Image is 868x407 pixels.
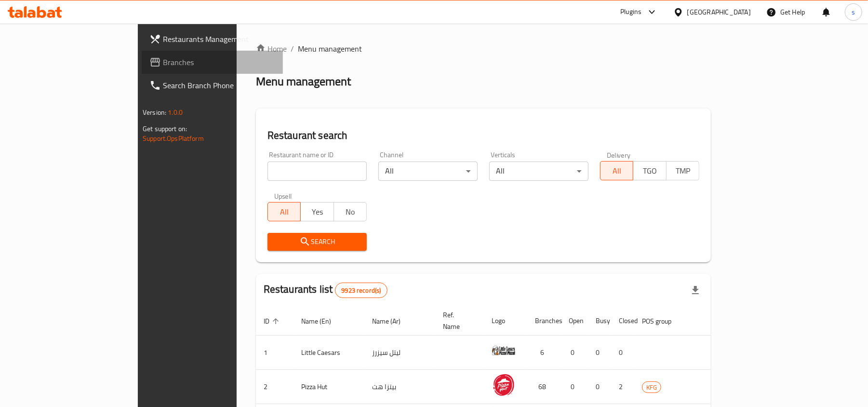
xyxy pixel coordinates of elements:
[274,192,292,199] label: Upsell
[620,6,641,18] div: Plugins
[301,315,344,327] span: Name (En)
[561,336,588,370] td: 0
[642,315,684,327] span: POS group
[611,336,634,370] td: 0
[604,164,629,178] span: All
[527,370,561,404] td: 68
[264,282,387,298] h2: Restaurants list
[492,373,516,397] img: Pizza Hut
[305,205,330,219] span: Yes
[637,164,662,178] span: TGO
[852,7,855,17] span: s
[666,161,699,180] button: TMP
[335,286,387,295] span: 9923 record(s)
[378,162,478,181] div: All
[687,7,751,17] div: [GEOGRAPHIC_DATA]
[372,315,413,327] span: Name (Ar)
[670,164,695,178] span: TMP
[256,74,351,89] h2: Menu management
[611,370,634,404] td: 2
[600,161,633,180] button: All
[142,27,283,51] a: Restaurants Management
[633,161,666,180] button: TGO
[335,283,387,298] div: Total records count
[588,370,611,404] td: 0
[527,306,561,336] th: Branches
[256,43,711,54] nav: breadcrumb
[143,106,166,119] span: Version:
[163,33,275,45] span: Restaurants Management
[142,74,283,97] a: Search Branch Phone
[489,162,588,181] div: All
[264,315,282,327] span: ID
[300,202,334,221] button: Yes
[443,309,472,332] span: Ref. Name
[492,339,516,363] img: Little Caesars
[294,336,364,370] td: Little Caesars
[143,132,204,145] a: Support.OpsPlatform
[275,236,359,248] span: Search
[163,56,275,68] span: Branches
[611,306,634,336] th: Closed
[291,43,294,54] li: /
[527,336,561,370] td: 6
[272,205,297,219] span: All
[684,279,707,302] div: Export file
[364,336,435,370] td: ليتل سيزرز
[168,106,183,119] span: 1.0.0
[484,306,527,336] th: Logo
[163,80,275,91] span: Search Branch Phone
[364,370,435,404] td: بيتزا هت
[267,162,367,181] input: Search for restaurant name or ID..
[267,233,367,251] button: Search
[334,202,367,221] button: No
[267,202,301,221] button: All
[588,336,611,370] td: 0
[143,122,187,135] span: Get support on:
[607,151,631,158] label: Delivery
[142,51,283,74] a: Branches
[267,128,699,143] h2: Restaurant search
[642,382,661,393] span: KFG
[588,306,611,336] th: Busy
[298,43,362,54] span: Menu management
[338,205,363,219] span: No
[561,370,588,404] td: 0
[561,306,588,336] th: Open
[294,370,364,404] td: Pizza Hut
